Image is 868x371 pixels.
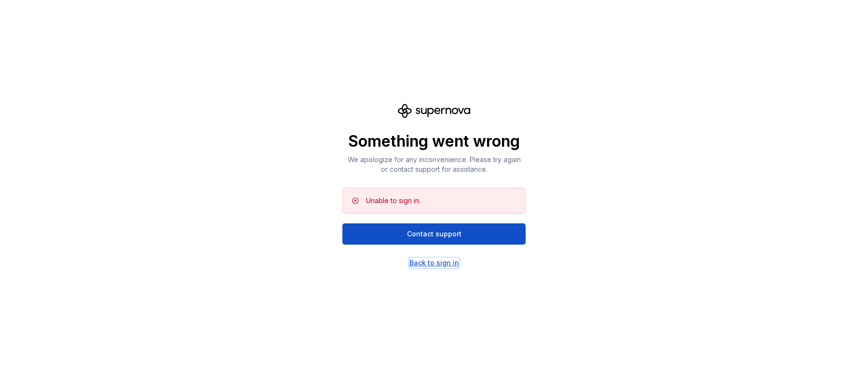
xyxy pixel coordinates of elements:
[409,258,459,268] a: Back to sign in
[407,229,461,239] span: Contact support
[366,196,420,206] div: Unable to sign in.
[342,155,526,174] p: We apologize for any inconvenience. Please try again or contact support for assistance.
[342,223,526,245] button: Contact support
[342,132,526,151] p: Something went wrong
